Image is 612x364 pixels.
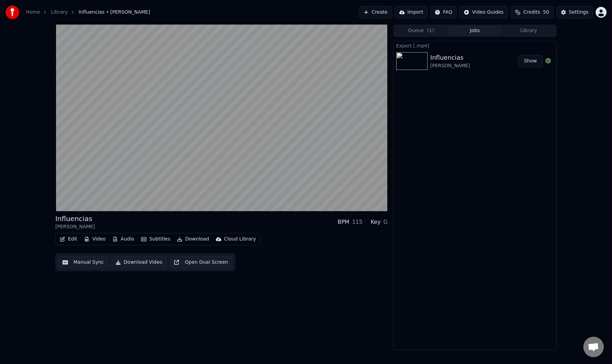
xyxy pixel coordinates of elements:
[5,5,19,19] img: youka
[448,26,502,36] button: Jobs
[174,234,212,244] button: Download
[394,26,448,36] button: Queue
[26,9,40,16] a: Home
[511,6,553,18] button: Credits50
[371,218,380,226] div: Key
[556,6,593,18] button: Settings
[502,26,556,36] button: Library
[110,234,137,244] button: Audio
[459,6,508,18] button: Video Guides
[359,6,392,18] button: Create
[26,9,150,16] nav: breadcrumb
[393,41,556,49] div: Export [.mp4]
[543,9,549,16] span: 50
[57,234,80,244] button: Edit
[383,218,387,226] div: G
[395,6,428,18] button: Import
[583,337,604,357] a: Open chat
[430,62,470,69] div: [PERSON_NAME]
[569,9,588,16] div: Settings
[169,256,233,268] button: Open Dual Screen
[138,234,173,244] button: Subtitles
[55,214,95,223] div: Influencias
[51,9,68,16] a: Library
[111,256,167,268] button: Download Video
[427,27,434,34] span: ( 1 )
[55,223,95,230] div: [PERSON_NAME]
[337,218,349,226] div: BPM
[81,234,108,244] button: Video
[58,256,108,268] button: Manual Sync
[430,6,457,18] button: FAQ
[224,236,256,243] div: Cloud Library
[79,9,150,16] span: Influencias • [PERSON_NAME]
[430,53,470,62] div: Influencias
[352,218,363,226] div: 115
[518,55,543,67] button: Show
[523,9,540,16] span: Credits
